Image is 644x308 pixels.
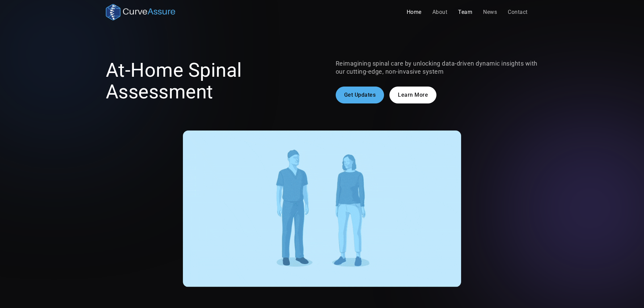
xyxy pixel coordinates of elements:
img: A gif showing the CurveAssure system at work. A patient is wearing the non-invasive sensors and t... [183,131,461,287]
a: Home [401,5,427,19]
a: Contact [502,5,533,19]
h1: At-Home Spinal Assessment [106,60,309,103]
a: home [106,4,175,20]
a: Learn More [389,87,436,103]
a: Get Updates [336,87,384,103]
p: Reimagining spinal care by unlocking data-driven dynamic insights with our cutting-edge, non-inva... [336,60,539,76]
a: Team [453,5,478,19]
a: News [478,5,502,19]
a: About [427,5,453,19]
